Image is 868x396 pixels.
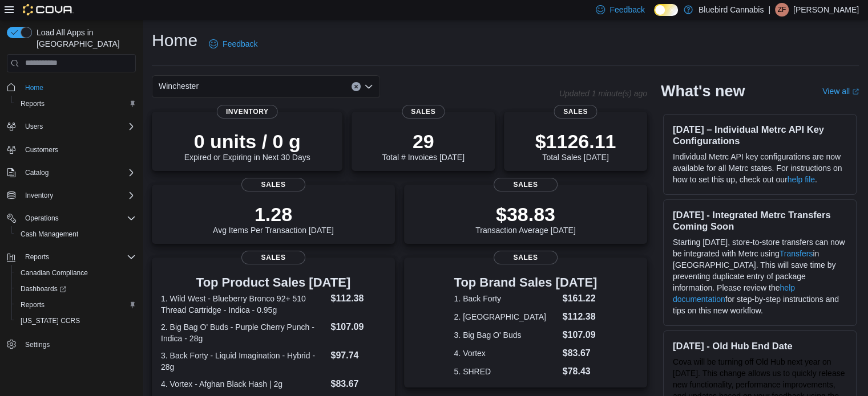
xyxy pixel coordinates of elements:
[352,82,361,91] button: Clear input
[21,268,88,277] span: Canadian Compliance
[21,142,136,157] span: Customers
[21,316,80,325] span: [US_STATE] CCRS
[822,87,859,96] a: View allExternal link
[475,203,576,235] div: Transaction Average [DATE]
[382,130,464,162] div: Total # Invoices [DATE]
[21,189,136,202] span: Inventory
[673,283,795,304] a: help documentation
[21,284,66,293] span: Dashboards
[16,97,49,111] a: Reports
[161,293,326,316] dt: 1. Wild West - Blueberry Bronco 92+ 510 Thread Cartridge - Indica - 0.95g
[563,328,597,342] dd: $107.09
[454,293,558,304] dt: 1. Back Forty
[11,265,140,281] button: Canadian Compliance
[241,178,305,191] span: Sales
[780,249,813,258] a: Transfers
[241,251,305,264] span: Sales
[184,130,310,162] div: Expired or Expiring in Next 30 Days
[2,210,140,226] button: Operations
[25,145,58,154] span: Customers
[11,96,140,112] button: Reports
[654,4,678,16] input: Dark Mode
[563,292,597,305] dd: $161.22
[535,130,616,162] div: Total Sales [DATE]
[217,105,278,119] span: Inventory
[475,203,576,226] p: $38.83
[159,79,199,93] span: Winchester
[2,79,140,96] button: Home
[535,130,616,153] p: $1126.11
[21,211,136,225] span: Operations
[673,236,847,316] p: Starting [DATE], store-to-store transfers can now be integrated with Metrc using in [GEOGRAPHIC_D...
[16,227,83,241] a: Cash Management
[382,130,464,153] p: 29
[2,336,140,352] button: Settings
[23,4,74,15] img: Cova
[364,82,373,91] button: Open list of options
[16,314,84,328] a: [US_STATE] CCRS
[184,130,310,153] p: 0 units / 0 g
[454,348,558,359] dt: 4. Vortex
[25,340,50,349] span: Settings
[16,298,49,312] a: Reports
[673,151,847,185] p: Individual Metrc API key configurations are now available for all Metrc states. For instructions ...
[161,350,326,373] dt: 3. Back Forty - Liquid Imagination - Hybrid - 28g
[11,226,140,242] button: Cash Management
[7,75,136,382] nav: Complex example
[21,189,58,202] button: Inventory
[16,97,136,111] span: Reports
[16,266,136,280] span: Canadian Compliance
[21,250,54,264] button: Reports
[788,175,815,184] a: help file
[11,281,140,297] a: Dashboards
[213,203,334,226] p: 1.28
[793,3,859,17] p: [PERSON_NAME]
[673,340,847,352] h3: [DATE] - Old Hub End Date
[21,143,63,157] a: Customers
[161,321,326,344] dt: 2. Big Bag O' Buds - Purple Cherry Punch - Indica - 28g
[2,249,140,265] button: Reports
[699,3,764,17] p: Bluebird Cannabis
[2,165,140,181] button: Catalog
[11,313,140,329] button: [US_STATE] CCRS
[21,99,45,108] span: Reports
[16,314,136,328] span: Washington CCRS
[330,377,385,391] dd: $83.67
[21,120,47,133] button: Users
[161,378,326,390] dt: 4. Vortex - Afghan Black Hash | 2g
[16,298,136,312] span: Reports
[21,230,78,239] span: Cash Management
[2,119,140,134] button: Users
[330,320,385,334] dd: $107.09
[563,346,597,360] dd: $83.67
[213,203,334,235] div: Avg Items Per Transaction [DATE]
[16,227,136,241] span: Cash Management
[21,120,136,133] span: Users
[25,214,59,223] span: Operations
[852,88,859,95] svg: External link
[161,276,386,289] h3: Top Product Sales [DATE]
[21,81,48,95] a: Home
[609,4,644,15] span: Feedback
[454,329,558,341] dt: 3. Big Bag O' Buds
[21,166,53,179] button: Catalog
[563,365,597,378] dd: $78.43
[16,266,92,280] a: Canadian Compliance
[673,124,847,146] h3: [DATE] – Individual Metrc API Key Configurations
[16,282,136,296] span: Dashboards
[21,300,45,309] span: Reports
[21,250,136,264] span: Reports
[330,349,385,362] dd: $97.74
[768,3,770,17] p: |
[454,366,558,377] dt: 5. SHRED
[152,29,197,52] h1: Home
[11,297,140,313] button: Reports
[16,282,71,296] a: Dashboards
[21,80,136,95] span: Home
[494,178,558,191] span: Sales
[25,83,43,92] span: Home
[778,3,786,17] span: ZF
[554,105,597,119] span: Sales
[330,292,385,305] dd: $112.38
